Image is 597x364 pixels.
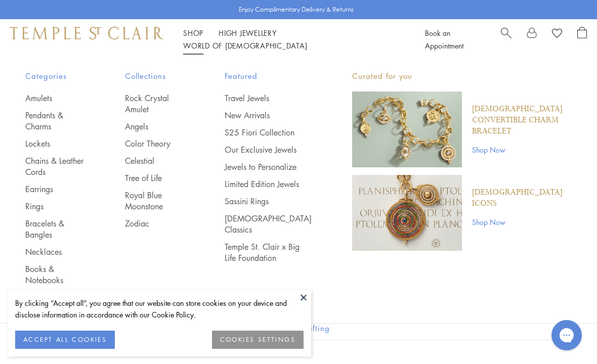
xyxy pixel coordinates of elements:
[501,27,511,52] a: Search
[183,28,203,38] a: ShopShop
[472,104,572,137] a: [DEMOGRAPHIC_DATA] Convertible Charm Bracelet
[125,218,184,229] a: Zodiac
[25,93,84,104] a: Amulets
[352,70,572,82] p: Curated for you
[15,297,304,321] div: By clicking “Accept all”, you agree that our website can store cookies on your device and disclos...
[225,161,312,172] a: Jewels to Personalize
[577,27,587,52] a: Open Shopping Bag
[183,27,402,52] nav: Main navigation
[225,213,312,235] a: [DEMOGRAPHIC_DATA] Classics
[225,93,312,104] a: Travel Jewels
[225,110,312,121] a: New Arrivals
[225,241,312,263] a: Temple St. Clair x Big Life Foundation
[304,317,567,340] button: Gifting
[239,5,354,15] p: Enjoy Complimentary Delivery & Returns
[10,27,163,39] img: Temple St. Clair
[25,263,84,286] a: Books & Notebooks
[125,70,184,82] span: Collections
[25,138,84,149] a: Lockets
[225,127,312,138] a: S25 Fiori Collection
[472,144,572,155] a: Shop Now
[25,70,84,82] span: Categories
[225,196,312,207] a: Sassini Rings
[225,178,312,190] a: Limited Edition Jewels
[25,184,84,195] a: Earrings
[25,246,84,257] a: Necklaces
[225,70,312,82] span: Featured
[125,138,184,149] a: Color Theory
[125,93,184,115] a: Rock Crystal Amulet
[15,331,115,349] button: ACCEPT ALL COOKIES
[225,144,312,155] a: Our Exclusive Jewels
[472,187,572,209] a: [DEMOGRAPHIC_DATA] Icons
[552,27,562,42] a: View Wishlist
[25,110,84,132] a: Pendants & Charms
[125,121,184,132] a: Angels
[25,155,84,177] a: Chains & Leather Cords
[25,201,84,212] a: Rings
[212,331,304,349] button: COOKIES SETTINGS
[425,28,463,51] a: Book an Appointment
[125,155,184,166] a: Celestial
[125,172,184,184] a: Tree of Life
[472,216,572,227] a: Shop Now
[125,190,184,212] a: Royal Blue Moonstone
[219,28,277,38] a: High JewelleryHigh Jewellery
[546,316,587,354] iframe: Gorgias live chat messenger
[25,218,84,240] a: Bracelets & Bangles
[183,40,307,51] a: World of [DEMOGRAPHIC_DATA]World of [DEMOGRAPHIC_DATA]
